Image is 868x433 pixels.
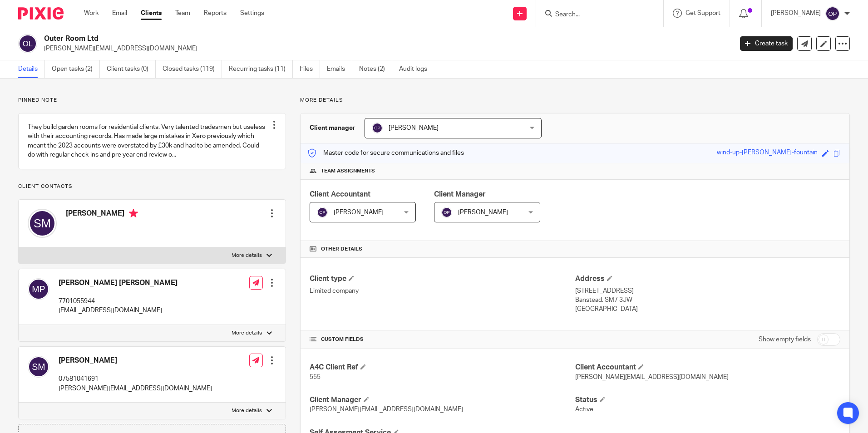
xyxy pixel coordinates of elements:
[112,9,127,18] a: Email
[84,9,99,18] a: Work
[28,278,49,300] img: svg%3E
[232,330,262,337] p: More details
[310,395,575,405] h4: Client Manager
[18,183,286,190] p: Client contacts
[334,209,384,216] span: [PERSON_NAME]
[372,123,383,133] img: svg%3E
[18,7,64,20] img: Pixie
[232,252,262,259] p: More details
[107,60,156,78] a: Client tasks (0)
[44,34,590,44] h2: Outer Room Ltd
[59,356,212,365] h4: [PERSON_NAME]
[321,167,375,175] span: Team assignments
[310,191,370,198] span: Client Accountant
[359,60,392,78] a: Notes (2)
[759,335,811,344] label: Show empty fields
[310,406,463,413] span: [PERSON_NAME][EMAIL_ADDRESS][DOMAIN_NAME]
[59,374,212,384] p: 07581041691
[389,125,439,131] span: [PERSON_NAME]
[232,407,262,414] p: More details
[310,123,355,133] h3: Client manager
[175,9,190,18] a: Team
[575,363,840,372] h4: Client Accountant
[18,60,45,78] a: Details
[18,34,37,53] img: svg%3E
[825,6,840,21] img: svg%3E
[59,278,178,288] h4: [PERSON_NAME] [PERSON_NAME]
[310,286,575,295] p: Limited company
[300,60,320,78] a: Files
[717,148,818,158] div: wind-up-[PERSON_NAME]-fountain
[141,9,162,18] a: Clients
[28,209,57,238] img: svg%3E
[575,374,729,380] span: [PERSON_NAME][EMAIL_ADDRESS][DOMAIN_NAME]
[740,36,793,51] a: Create task
[686,10,720,16] span: Get Support
[575,295,840,305] p: Banstead, SM7 3JW
[59,384,212,393] p: [PERSON_NAME][EMAIL_ADDRESS][DOMAIN_NAME]
[44,44,726,53] p: [PERSON_NAME][EMAIL_ADDRESS][DOMAIN_NAME]
[229,60,293,78] a: Recurring tasks (11)
[554,11,636,19] input: Search
[28,356,49,378] img: svg%3E
[310,274,575,284] h4: Client type
[441,207,452,218] img: svg%3E
[575,274,840,284] h4: Address
[204,9,227,18] a: Reports
[310,363,575,372] h4: A4C Client Ref
[307,148,464,157] p: Master code for secure communications and files
[399,60,434,78] a: Audit logs
[321,246,362,253] span: Other details
[52,60,100,78] a: Open tasks (2)
[59,297,178,306] p: 7701055944
[300,97,850,104] p: More details
[575,395,840,405] h4: Status
[59,306,178,315] p: [EMAIL_ADDRESS][DOMAIN_NAME]
[771,9,821,18] p: [PERSON_NAME]
[458,209,508,216] span: [PERSON_NAME]
[66,209,138,220] h4: [PERSON_NAME]
[163,60,222,78] a: Closed tasks (119)
[575,305,840,314] p: [GEOGRAPHIC_DATA]
[18,97,286,104] p: Pinned note
[575,406,593,413] span: Active
[310,336,575,343] h4: CUSTOM FIELDS
[327,60,352,78] a: Emails
[575,286,840,295] p: [STREET_ADDRESS]
[240,9,264,18] a: Settings
[129,209,138,218] i: Primary
[310,374,321,380] span: 555
[317,207,328,218] img: svg%3E
[434,191,486,198] span: Client Manager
